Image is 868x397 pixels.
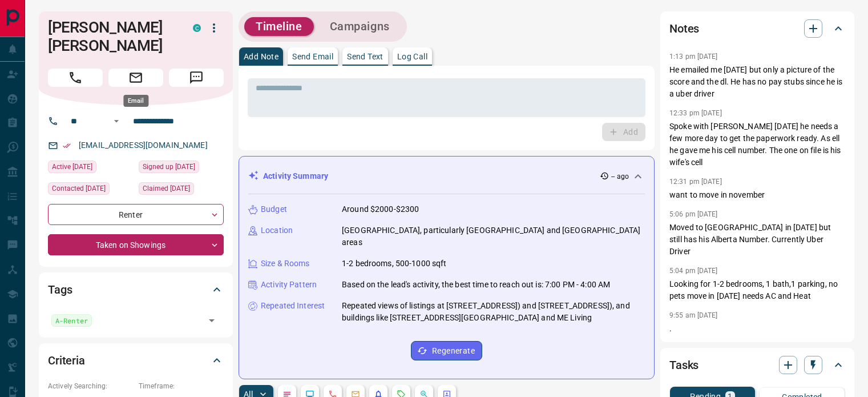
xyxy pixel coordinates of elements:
[263,170,328,182] p: Activity Summary
[139,381,224,391] p: Timeframe:
[669,323,845,335] p: .
[318,17,401,36] button: Campaigns
[48,182,133,198] div: Thu Aug 28 2025
[48,351,85,370] h2: Criteria
[55,315,88,326] span: A-Renter
[669,311,718,319] p: 9:55 am [DATE]
[669,19,699,38] h2: Notes
[123,95,148,107] div: Email
[611,171,629,182] p: -- ago
[342,300,645,324] p: Repeated views of listings at [STREET_ADDRESS]) and [STREET_ADDRESS]), and buildings like [STREET...
[342,279,610,291] p: Based on the lead's activity, the best time to reach out is: 7:00 PM - 4:00 AM
[108,69,163,87] span: Email
[261,258,310,270] p: Size & Rooms
[669,356,699,374] h2: Tasks
[261,300,325,312] p: Repeated Interest
[669,222,845,258] p: Moved to [GEOGRAPHIC_DATA] in [DATE] but still has his Alberta Number. Currently Uber Driver
[261,279,317,291] p: Activity Pattern
[669,64,845,100] p: He emailed me [DATE] but only a picture of the score and the dl. He has no pay stubs since he is ...
[48,276,224,303] div: Tags
[669,267,718,275] p: 5:04 pm [DATE]
[110,114,123,128] button: Open
[342,224,645,248] p: [GEOGRAPHIC_DATA], particularly [GEOGRAPHIC_DATA] and [GEOGRAPHIC_DATA] areas
[48,18,176,55] h1: [PERSON_NAME] [PERSON_NAME]
[48,280,72,299] h2: Tags
[143,183,190,194] span: Claimed [DATE]
[261,203,287,215] p: Budget
[204,312,220,328] button: Open
[139,182,224,198] div: Sat Aug 16 2025
[669,109,722,117] p: 12:33 pm [DATE]
[143,161,195,173] span: Signed up [DATE]
[244,17,314,36] button: Timeline
[169,69,224,87] span: Message
[244,53,278,61] p: Add Note
[48,234,224,255] div: Taken on Showings
[48,161,133,177] div: Sat Aug 16 2025
[669,15,845,42] div: Notes
[669,189,845,201] p: want to move in november
[347,53,383,61] p: Send Text
[669,278,845,302] p: Looking for 1-2 bedrooms, 1 bath,1 parking, no pets move in [DATE] needs AC and Heat
[48,204,224,225] div: Renter
[48,347,224,374] div: Criteria
[669,53,718,61] p: 1:13 pm [DATE]
[397,53,427,61] p: Log Call
[52,161,92,173] span: Active [DATE]
[193,24,201,32] div: condos.ca
[669,210,718,218] p: 5:06 pm [DATE]
[79,141,208,150] a: [EMAIL_ADDRESS][DOMAIN_NAME]
[48,381,133,391] p: Actively Searching:
[669,351,845,379] div: Tasks
[139,161,224,177] div: Tue Aug 05 2025
[248,166,645,187] div: Activity Summary-- ago
[63,142,71,150] svg: Email Verified
[411,341,482,360] button: Regenerate
[669,121,845,169] p: Spoke with [PERSON_NAME] [DATE] he needs a few more day to get the paperwork ready. As ell he gav...
[48,69,103,87] span: Call
[52,183,106,194] span: Contacted [DATE]
[342,258,447,270] p: 1-2 bedrooms, 500-1000 sqft
[669,178,722,186] p: 12:31 pm [DATE]
[292,53,333,61] p: Send Email
[342,203,419,215] p: Around $2000-$2300
[261,224,293,236] p: Location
